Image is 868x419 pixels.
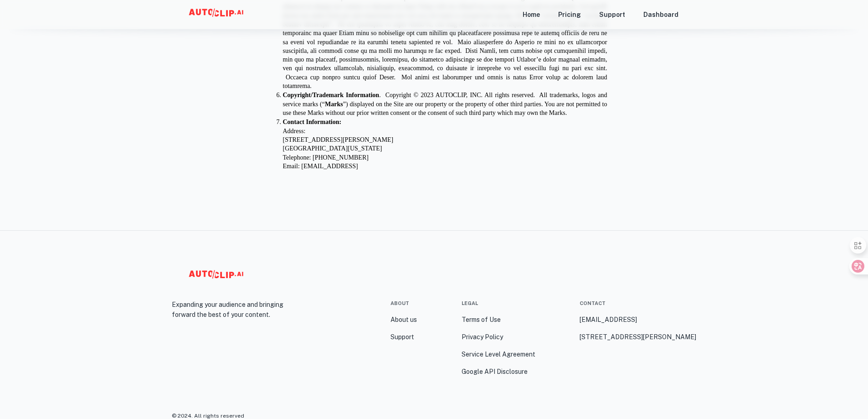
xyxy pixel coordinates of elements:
div: Contact [580,300,606,307]
a: [EMAIL_ADDRESS] [580,315,637,325]
span: [GEOGRAPHIC_DATA][US_STATE] [283,145,382,152]
span: Telephone: [PHONE_NUMBER] [283,154,369,161]
p: Expanding your audience and bringing forward the best of your content. [172,300,303,320]
a: [STREET_ADDRESS][PERSON_NAME] [580,332,696,342]
a: Google API Disclosure [462,367,528,377]
span: Contact Information: [283,119,342,125]
a: Privacy Policy [462,332,503,342]
a: Terms of Use [462,315,501,325]
div: Legal [462,300,478,307]
a: About us [390,315,417,325]
a: Service Level Agreement [462,349,535,359]
span: Address: [283,128,306,134]
span: Email: [EMAIL_ADDRESS] [283,163,358,170]
a: Support [390,332,414,342]
span: [STREET_ADDRESS][PERSON_NAME] [283,136,394,143]
span: Marks [325,101,343,108]
span: Copyright/Trademark Information [283,92,380,98]
span: . Copyright © 2023 AUTOCLIP, INC. All rights reserved. All trademarks, logos and service marks (“ [283,92,609,107]
span: ”) displayed on the Site are our property or the property of other third parties. You are not per... [283,101,609,116]
div: About [390,300,409,307]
